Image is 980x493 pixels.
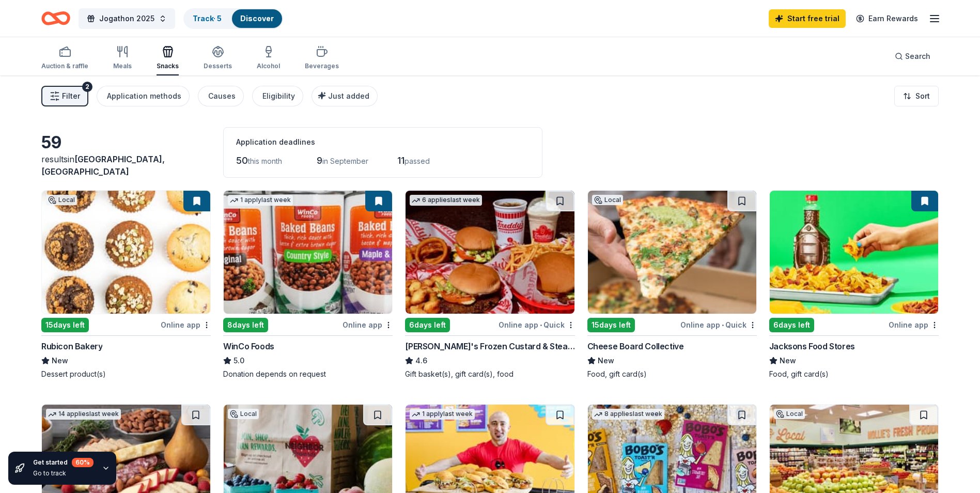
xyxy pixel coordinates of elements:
div: 8 days left [223,318,268,332]
div: Local [228,409,259,419]
div: 1 apply last week [228,195,293,206]
div: 14 applies last week [46,409,121,420]
div: 8 applies last week [592,409,664,420]
img: Image for Rubicon Bakery [42,191,210,314]
img: Image for Jacksons Food Stores [770,191,938,314]
div: Dessert product(s) [41,369,211,379]
div: 6 applies last week [410,195,482,206]
span: New [598,355,614,367]
div: 1 apply last week [410,409,475,420]
button: Desserts [204,41,232,75]
div: Meals [113,62,132,70]
div: 6 days left [769,318,814,332]
a: Home [41,6,70,30]
div: Auction & raffle [41,62,88,70]
button: Jogathon 2025 [79,8,175,29]
span: Filter [62,90,80,102]
div: Desserts [204,62,232,70]
a: Discover [240,14,274,23]
span: this month [248,157,282,165]
div: Rubicon Bakery [41,340,102,352]
button: Snacks [157,41,179,75]
div: Online app Quick [680,318,757,331]
span: 50 [236,155,248,166]
div: Alcohol [257,62,280,70]
div: Jacksons Food Stores [769,340,855,352]
button: Sort [894,86,939,106]
div: Beverages [305,62,339,70]
span: passed [405,157,430,165]
span: • [722,321,724,329]
div: Application deadlines [236,136,530,148]
img: Image for WinCo Foods [224,191,392,314]
div: [PERSON_NAME]'s Frozen Custard & Steakburgers [405,340,574,352]
div: Go to track [33,469,94,477]
div: Donation depends on request [223,369,393,379]
button: Filter2 [41,86,88,106]
img: Image for Freddy's Frozen Custard & Steakburgers [406,191,574,314]
div: 15 days left [587,318,635,332]
span: 5.0 [234,355,244,367]
span: New [780,355,796,367]
span: 9 [317,155,322,166]
div: 2 [82,82,92,92]
span: [GEOGRAPHIC_DATA], [GEOGRAPHIC_DATA] [41,154,165,177]
button: Application methods [97,86,190,106]
div: Causes [208,90,236,102]
div: Application methods [107,90,181,102]
button: Causes [198,86,244,106]
div: Online app [161,318,211,331]
div: 15 days left [41,318,89,332]
a: Image for Jacksons Food Stores6days leftOnline appJacksons Food StoresNewFood, gift card(s) [769,190,939,379]
div: 59 [41,132,211,153]
span: • [540,321,542,329]
button: Alcohol [257,41,280,75]
div: Online app [889,318,939,331]
div: Food, gift card(s) [769,369,939,379]
div: Snacks [157,62,179,70]
div: 60 % [72,458,94,467]
button: Beverages [305,41,339,75]
div: Online app Quick [499,318,575,331]
a: Image for WinCo Foods1 applylast week8days leftOnline appWinCo Foods5.0Donation depends on request [223,190,393,379]
span: New [52,355,68,367]
span: Jogathon 2025 [99,12,154,25]
span: in September [322,157,368,165]
a: Earn Rewards [850,9,924,28]
div: Local [46,195,77,205]
div: WinCo Foods [223,340,274,352]
a: Start free trial [769,9,846,28]
button: Search [886,46,939,67]
span: 4.6 [415,355,427,367]
div: 6 days left [405,318,450,332]
div: Online app [343,318,393,331]
div: Food, gift card(s) [587,369,757,379]
button: Track· 5Discover [183,8,283,29]
span: Search [905,50,930,63]
a: Image for Freddy's Frozen Custard & Steakburgers6 applieslast week6days leftOnline app•Quick[PERS... [405,190,574,379]
div: Local [774,409,805,419]
span: in [41,154,165,177]
a: Track· 5 [193,14,222,23]
button: Just added [312,86,378,106]
div: Eligibility [262,90,295,102]
a: Image for Cheese Board CollectiveLocal15days leftOnline app•QuickCheese Board CollectiveNewFood, ... [587,190,757,379]
div: Local [592,195,623,205]
div: results [41,153,211,178]
div: Gift basket(s), gift card(s), food [405,369,574,379]
button: Auction & raffle [41,41,88,75]
a: Image for Rubicon BakeryLocal15days leftOnline appRubicon BakeryNewDessert product(s) [41,190,211,379]
button: Meals [113,41,132,75]
button: Eligibility [252,86,303,106]
span: 11 [397,155,405,166]
span: Just added [328,91,369,100]
span: Sort [915,90,930,102]
div: Get started [33,458,94,467]
img: Image for Cheese Board Collective [588,191,756,314]
div: Cheese Board Collective [587,340,684,352]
